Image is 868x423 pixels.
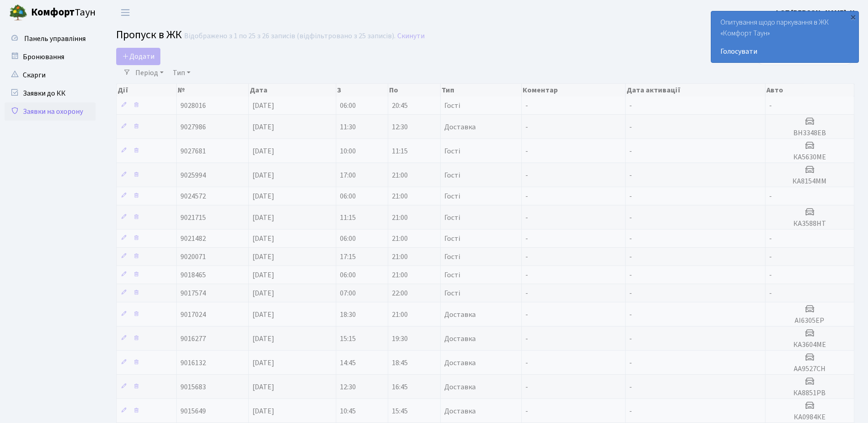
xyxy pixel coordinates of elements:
span: 06:00 [340,101,356,111]
div: Опитування щодо паркування в ЖК «Комфорт Таун» [711,11,858,62]
span: 11:30 [340,122,356,132]
span: Доставка [444,408,476,415]
th: Дата активації [626,84,765,97]
span: 06:00 [340,270,356,280]
span: - [525,101,528,111]
h5: ВН3348ЕВ [769,129,850,138]
span: [DATE] [252,146,274,156]
span: Гості [444,172,460,179]
span: [DATE] [252,101,274,111]
div: Відображено з 1 по 25 з 26 записів (відфільтровано з 25 записів). [184,32,395,41]
span: 12:30 [340,382,356,392]
span: - [629,288,632,298]
th: Тип [441,84,522,97]
span: - [525,288,528,298]
span: - [629,213,632,223]
div: × [848,12,858,21]
span: Гості [444,271,460,279]
span: - [525,382,528,392]
span: - [629,406,632,416]
span: - [525,234,528,244]
span: 12:30 [392,122,408,132]
span: [DATE] [252,310,274,320]
span: Доставка [444,359,476,367]
span: 9016132 [180,358,206,368]
span: - [525,358,528,368]
span: Гості [444,235,460,242]
span: - [769,288,772,298]
span: - [769,234,772,244]
span: [DATE] [252,334,274,344]
span: - [629,334,632,344]
span: Пропуск в ЖК [116,27,182,43]
span: Гості [444,148,460,155]
span: 9027681 [180,146,206,156]
span: - [629,382,632,392]
span: Доставка [444,335,476,342]
span: - [525,406,528,416]
span: 9016277 [180,334,206,344]
th: По [388,84,440,97]
a: ФОП [PERSON_NAME]. Н. [774,7,857,18]
span: Гості [444,102,460,109]
img: logo.png [9,4,27,22]
span: - [525,146,528,156]
span: Таун [31,5,96,20]
span: 9017574 [180,288,206,298]
span: [DATE] [252,122,274,132]
a: Період [132,65,167,81]
span: - [769,191,772,201]
span: 16:45 [392,382,408,392]
span: Гості [444,193,460,200]
span: 07:00 [340,288,356,298]
th: Коментар [522,84,626,97]
span: 9018465 [180,270,206,280]
span: Доставка [444,311,476,318]
a: Додати [116,48,160,65]
span: - [525,213,528,223]
span: - [629,270,632,280]
span: - [629,122,632,132]
span: 17:00 [340,170,356,180]
span: Гості [444,290,460,297]
span: [DATE] [252,234,274,244]
a: Заявки до КК [5,84,96,102]
span: 11:15 [340,213,356,223]
span: - [629,191,632,201]
h5: КА3588НТ [769,219,850,228]
a: Голосувати [720,46,849,57]
span: 9027986 [180,122,206,132]
span: [DATE] [252,170,274,180]
span: 06:00 [340,191,356,201]
th: Дата [249,84,336,97]
span: 14:45 [340,358,356,368]
a: Заявки на охорону [5,102,96,121]
span: 21:00 [392,270,408,280]
button: Переключити навігацію [114,5,137,20]
span: Доставка [444,383,476,391]
a: Тип [169,65,194,81]
span: [DATE] [252,288,274,298]
span: 20:45 [392,101,408,111]
span: 17:15 [340,252,356,262]
b: Комфорт [31,5,75,20]
span: 9025994 [180,170,206,180]
span: [DATE] [252,358,274,368]
a: Скинути [397,32,425,41]
th: З [336,84,388,97]
span: Гості [444,253,460,260]
span: 9021482 [180,234,206,244]
span: 9021715 [180,213,206,223]
span: 06:00 [340,234,356,244]
h5: КА8154ММ [769,177,850,186]
span: [DATE] [252,382,274,392]
span: - [629,234,632,244]
span: - [525,191,528,201]
span: 18:30 [340,310,356,320]
a: Панель управління [5,30,96,48]
th: № [177,84,249,97]
span: - [629,170,632,180]
span: Гості [444,214,460,221]
span: - [769,101,772,111]
span: 10:00 [340,146,356,156]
